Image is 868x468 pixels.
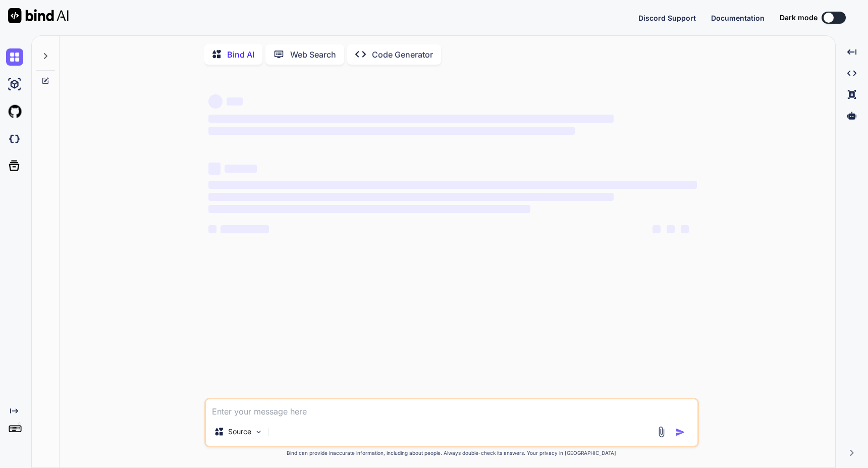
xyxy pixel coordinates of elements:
[208,225,216,233] span: ‌
[6,130,23,147] img: darkCloudIdeIcon
[372,48,433,61] p: Code Generator
[6,103,23,120] img: githubLight
[667,225,675,233] span: ‌
[638,13,696,23] button: Discord Support
[290,48,336,61] p: Web Search
[208,115,614,123] span: ‌
[656,426,667,438] img: attachment
[227,48,254,61] p: Bind AI
[6,76,23,93] img: ai-studio
[225,165,257,173] span: ‌
[227,97,243,106] span: ‌
[638,14,696,22] span: Discord Support
[208,127,575,135] span: ‌
[780,13,818,23] span: Dark mode
[6,48,23,66] img: chat
[711,14,765,22] span: Documentation
[204,449,699,457] p: Bind can provide inaccurate information, including about people. Always double-check its answers....
[8,8,69,23] img: Bind AI
[711,13,765,23] button: Documentation
[208,193,614,201] span: ‌
[208,181,697,189] span: ‌
[208,163,221,175] span: ‌
[221,225,269,233] span: ‌
[208,94,223,109] span: ‌
[675,427,685,437] img: icon
[681,225,689,233] span: ‌
[653,225,661,233] span: ‌
[208,205,531,213] span: ‌
[228,427,251,437] p: Source
[254,428,263,436] img: Pick Models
